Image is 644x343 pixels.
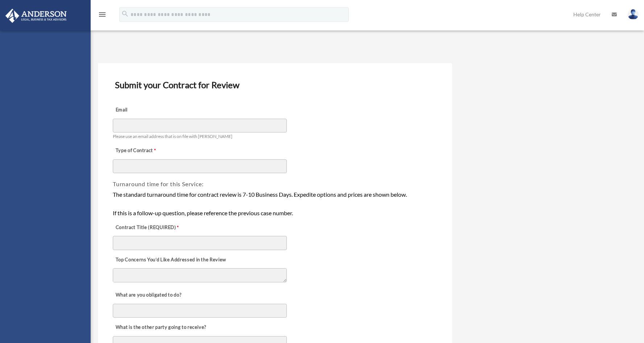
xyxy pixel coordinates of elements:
[113,190,437,218] div: The standard turnaround time for contract review is 7-10 Business Days. Expedite options and pric...
[113,222,185,233] label: Contract Title (REQUIRED)
[113,290,185,300] label: What are you obligated to do?
[628,9,639,20] img: User Pic
[3,9,69,23] img: Anderson Advisors Platinum Portal
[113,323,208,333] label: What is the other party going to receive?
[112,77,438,93] h3: Submit your Contract for Review
[113,255,228,265] label: Top Concerns You’d Like Addressed in the Review
[113,180,203,187] span: Turnaround time for this Service:
[113,105,185,115] label: Email
[113,134,232,139] span: Please use an email address that is on file with [PERSON_NAME]
[113,146,185,156] label: Type of Contract
[98,13,107,19] a: menu
[98,10,107,19] i: menu
[121,10,129,18] i: search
